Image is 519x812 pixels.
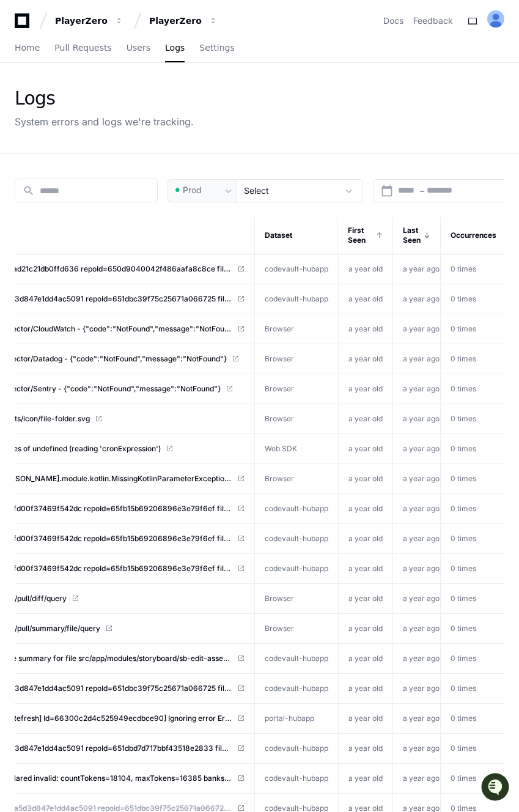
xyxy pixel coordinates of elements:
[451,564,476,573] span: 0 times
[12,91,34,113] img: 1756235613930-3d25f9e4-fa56-45dd-b3ad-e072dfbd1548
[451,773,476,783] span: 0 times
[12,12,37,37] img: PlayerZero
[55,15,108,27] div: PlayerZero
[254,217,338,254] th: Dataset
[254,434,338,464] td: Web SDK
[338,674,392,703] td: a year old
[392,284,440,314] td: a year ago
[480,772,513,805] iframe: Open customer support
[127,44,150,51] span: Users
[392,644,440,674] td: a year ago
[440,217,506,254] th: Occurrences
[392,434,440,464] td: a year ago
[50,10,128,32] button: PlayerZero
[254,704,338,734] td: portal-hubapp
[348,226,373,245] span: First Seen
[392,524,440,554] td: a year ago
[254,494,338,524] td: codevault-hubapp
[392,554,440,584] td: a year ago
[392,734,440,764] td: a year ago
[15,44,40,51] span: Home
[23,185,35,197] mat-icon: search
[451,654,476,663] span: 0 times
[338,554,392,583] td: a year old
[338,764,392,793] td: a year old
[338,524,392,553] td: a year old
[149,15,202,27] div: PlayerZero
[338,704,392,733] td: a year old
[451,414,476,423] span: 0 times
[254,254,338,284] td: codevault-hubapp
[338,374,392,404] td: a year old
[254,284,338,314] td: codevault-hubapp
[338,314,392,344] td: a year old
[451,444,476,453] span: 0 times
[451,714,476,723] span: 0 times
[15,34,40,62] a: Home
[254,464,338,494] td: Browser
[413,15,453,27] button: Feedback
[451,324,476,333] span: 0 times
[254,554,338,584] td: codevault-hubapp
[183,184,202,196] span: Prod
[392,494,440,524] td: a year ago
[338,344,392,374] td: a year old
[392,374,440,404] td: a year ago
[86,128,148,138] a: Powered byPylon
[199,44,234,51] span: Settings
[338,254,392,284] td: a year old
[392,254,440,284] td: a year ago
[254,374,338,404] td: Browser
[451,504,476,513] span: 0 times
[254,584,338,614] td: Browser
[42,91,201,103] div: Start new chat
[392,314,440,344] td: a year ago
[254,404,338,434] td: Browser
[15,114,194,129] div: System errors and logs we're tracking.
[451,384,476,393] span: 0 times
[54,44,111,51] span: Pull Requests
[403,226,421,245] span: Last Seen
[254,524,338,554] td: codevault-hubapp
[338,434,392,463] td: a year old
[254,344,338,374] td: Browser
[392,464,440,494] td: a year ago
[244,185,269,196] span: Select
[254,674,338,704] td: codevault-hubapp
[338,464,392,493] td: a year old
[392,704,440,734] td: a year ago
[122,128,148,138] span: Pylon
[54,34,111,62] a: Pull Requests
[254,734,338,764] td: codevault-hubapp
[338,494,392,523] td: a year old
[254,764,338,794] td: codevault-hubapp
[165,34,185,62] a: Logs
[392,404,440,434] td: a year ago
[451,744,476,753] span: 0 times
[420,185,424,197] span: –
[381,185,393,197] mat-icon: calendar_today
[451,624,476,633] span: 0 times
[487,10,504,28] img: ALV-UjVcatvuIE3Ry8vbS9jTwWSCDSui9a-KCMAzof9oLoUoPIJpWA8kMXHdAIcIkQmvFwXZGxSVbioKmBNr7v50-UrkRVwdj...
[199,34,234,62] a: Settings
[338,644,392,673] td: a year old
[338,614,392,643] td: a year old
[338,284,392,314] td: a year old
[451,684,476,693] span: 0 times
[451,354,476,363] span: 0 times
[451,264,476,273] span: 0 times
[381,185,393,197] button: Open calendar
[144,10,223,32] button: PlayerZero
[254,644,338,674] td: codevault-hubapp
[392,344,440,374] td: a year ago
[165,44,185,51] span: Logs
[383,15,403,27] a: Docs
[338,734,392,763] td: a year old
[392,614,440,644] td: a year ago
[392,764,440,794] td: a year ago
[15,87,194,109] div: Logs
[12,49,223,68] div: Welcome
[451,474,476,483] span: 0 times
[392,584,440,614] td: a year ago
